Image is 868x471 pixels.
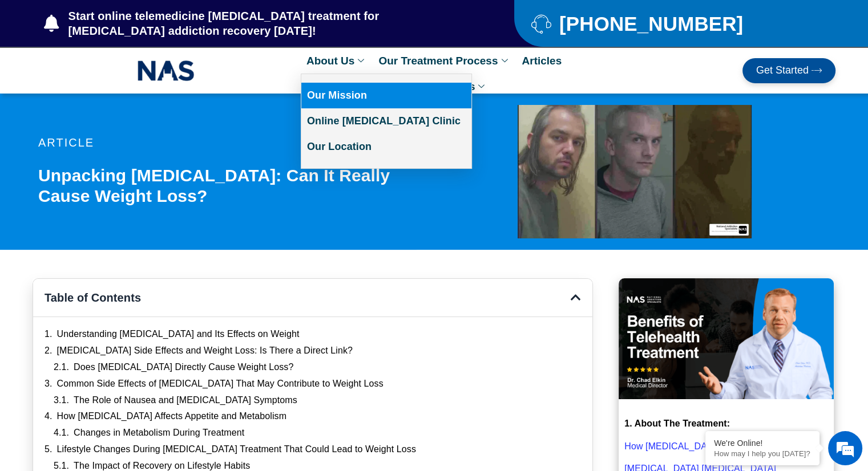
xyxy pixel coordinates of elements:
a: [PHONE_NUMBER] [531,14,807,34]
span: [PHONE_NUMBER] [556,17,743,31]
div: We're Online! [714,438,811,448]
p: How may I help you today? [714,449,811,458]
a: About Us [301,48,373,74]
span: Get Started [756,65,809,76]
a: Online [MEDICAL_DATA] Clinic [301,108,471,134]
a: Get Started [742,58,835,83]
div: Close table of contents [571,292,581,303]
h4: Table of Contents [45,290,571,305]
a: The Role of Nausea and [MEDICAL_DATA] Symptoms [74,395,297,407]
strong: 1. About The Treatment: [624,419,730,428]
img: Benefits of Telehealth Suboxone Treatment that you should know [619,278,834,399]
span: Start online telemedicine [MEDICAL_DATA] treatment for [MEDICAL_DATA] addiction recovery [DATE]! [66,9,469,38]
img: suboxone side effects weight loss [518,105,752,238]
a: Start online telemedicine [MEDICAL_DATA] treatment for [MEDICAL_DATA] addiction recovery [DATE]! [44,9,469,38]
a: [MEDICAL_DATA] Side Effects and Weight Loss: Is There a Direct Link? [57,345,353,357]
a: Understanding [MEDICAL_DATA] and Its Effects on Weight [57,328,300,340]
a: Common Side Effects of [MEDICAL_DATA] That May Contribute to Weight Loss [57,378,383,390]
a: Does [MEDICAL_DATA] Directly Cause Weight Loss? [74,362,293,373]
a: How [MEDICAL_DATA] Affects Appetite and Metabolism [57,411,287,423]
h1: Unpacking [MEDICAL_DATA]: Can It Really Cause Weight Loss? [38,165,440,206]
a: Articles [516,48,567,74]
img: NAS_email_signature-removebg-preview.png [138,58,195,84]
a: Changes in Metabolism During Treatment [74,427,244,439]
p: article [38,137,440,148]
a: Our Mission [301,83,471,108]
a: How [MEDICAL_DATA] Works? [624,441,754,451]
a: Lifestyle Changes During [MEDICAL_DATA] Treatment That Could Lead to Weight Loss [57,444,416,456]
a: Our Treatment Process [373,48,516,74]
a: Our Location [301,134,471,160]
